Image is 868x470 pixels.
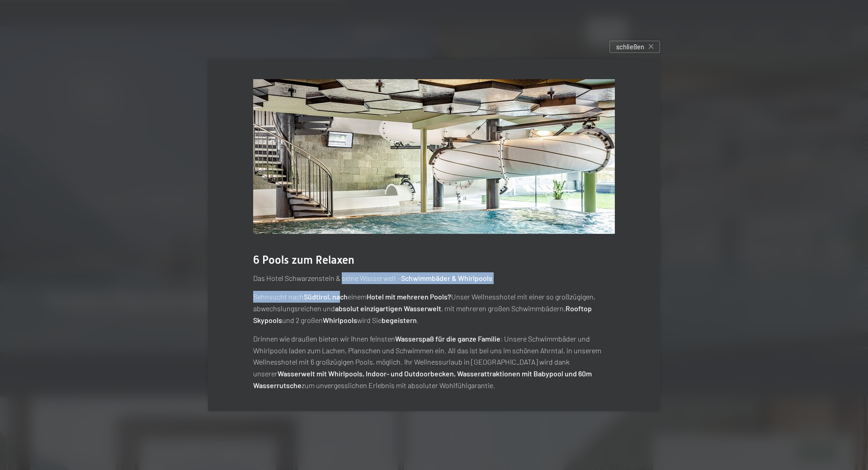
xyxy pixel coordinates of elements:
[253,272,615,284] p: Das Hotel Schwarzenstein & seine Wasserwelt –
[253,304,592,324] strong: Rooftop Skypools
[395,334,500,343] strong: Wasserspaß für die ganze Familie
[616,42,644,52] span: schließen
[304,292,348,301] strong: Südtirol, nach
[323,316,357,324] strong: Whirlpools
[253,369,592,389] strong: Wasserwelt mit Whirlpools, Indoor- und Outdoorbecken, Wasserattraktionen mit Babypool und 60m Was...
[335,304,441,313] strong: absolut einzigartigen Wasserwelt
[253,79,615,234] img: Urlaub - Schwimmbad - Sprudelbänke - Babybecken uvw.
[253,333,615,391] p: Drinnen wie draußen bieten wir Ihnen feinsten : Unsere Schwimmbäder und Whirlpools laden zum Lach...
[253,253,354,266] span: 6 Pools zum Relaxen
[367,292,451,301] strong: Hotel mit mehreren Pools?
[401,274,492,282] strong: Schwimmbäder & Whirlpools
[382,316,417,324] strong: begeistern
[253,291,615,326] p: Sehnsucht nach einem Unser Wellnesshotel mit einer so großzügigen, abwechslungsreichen und , mit ...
